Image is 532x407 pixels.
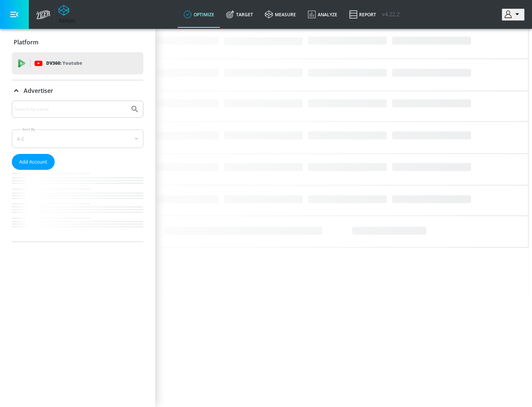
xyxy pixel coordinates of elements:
[382,11,400,18] span: v 4.22.2
[58,5,75,24] a: Atrium
[343,1,382,28] a: Report
[12,129,143,148] div: A-Z
[21,127,37,132] label: Sort By
[12,80,143,101] div: Advertiser
[62,59,82,67] p: Youtube
[259,1,302,28] a: measure
[12,170,143,242] nav: list of Advertiser
[12,32,143,53] div: Platform
[302,1,343,28] a: Analyze
[12,101,143,242] div: Advertiser
[24,87,53,95] p: Advertiser
[15,104,127,114] input: Search by name
[58,17,75,24] div: Atrium
[12,52,143,74] div: DV360: Youtube
[220,1,259,28] a: Target
[46,59,82,67] p: DV360:
[19,158,47,166] span: Add Account
[178,1,220,28] a: optimize
[14,38,38,46] p: Platform
[12,154,55,170] button: Add Account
